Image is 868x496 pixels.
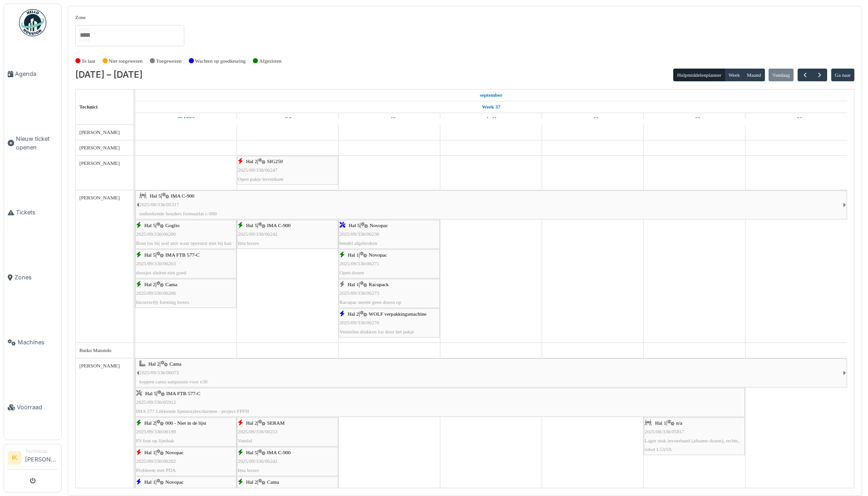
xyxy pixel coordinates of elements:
[79,129,120,135] span: [PERSON_NAME]
[381,113,398,124] a: 10 september 2025
[259,57,281,65] label: Afgesloten
[238,448,337,475] div: |
[340,329,414,334] span: Ventielen drukken los door het pakje
[150,193,161,198] span: Hal 5
[483,113,499,124] a: 11 september 2025
[340,251,439,277] div: |
[156,57,182,65] label: Toegewezen
[144,450,156,455] span: Hal 1
[16,208,58,217] span: Tickets
[82,57,95,65] label: Te laat
[246,223,257,228] span: Hal 5
[165,479,183,485] span: Novopac
[238,157,337,184] div: |
[340,240,377,246] span: hendel afgebroken
[136,299,189,305] span: Incorrectly forming boxes
[340,280,439,307] div: |
[16,134,58,152] span: Nieuw ticket openen
[238,458,278,464] span: 2025/09/336/06242
[175,113,197,124] a: 8 september 2025
[789,113,804,124] a: 14 september 2025
[267,450,291,455] span: IMA C-900
[340,310,439,336] div: |
[139,379,207,384] span: koppen cama aanpassen voor x50
[238,240,259,246] span: Ima boxes
[139,370,179,375] span: 2025/09/336/06072
[479,101,503,113] a: Week 37
[139,211,217,216] span: ontbrekende houders formaatlat c-900
[75,69,143,80] h2: [DATE] – [DATE]
[144,223,156,228] span: Hal 5
[136,261,176,266] span: 2025/09/336/06203
[169,361,181,367] span: Cama
[136,438,174,443] span: F9 fout op lijmbak
[139,192,843,218] div: |
[687,113,703,124] a: 13 september 2025
[478,89,505,101] a: 8 september 2025
[645,419,744,454] div: |
[769,69,794,81] button: Vandaag
[17,403,58,412] span: Voorraad
[348,282,359,287] span: Hal 1
[246,420,257,426] span: Hal 2
[18,338,58,347] span: Machines
[4,245,61,310] a: Zones
[136,429,176,434] span: 2025/09/336/06199
[267,223,291,228] span: IMA C-900
[238,467,259,473] span: Ima boxes
[370,223,388,228] span: Novopac
[79,29,90,42] input: Alles
[238,221,337,248] div: |
[676,420,682,426] span: n/a
[4,180,61,245] a: Tickets
[136,458,176,464] span: 2025/09/336/06202
[136,399,176,405] span: 2025/09/336/05912
[725,69,744,81] button: Week
[645,438,739,452] span: Lager stuk invoerband (afname dozen), rechts, robot L53/59.
[15,69,58,78] span: Agenda
[19,9,46,36] img: Badge_color-CXgf-gQk.svg
[145,391,157,396] span: Hal 5
[79,104,98,109] span: Technici
[4,41,61,106] a: Agenda
[165,450,183,455] span: Novopac
[340,299,401,305] span: Racupac neemt geen dozen op
[25,448,58,455] div: Technicus
[238,419,337,445] div: |
[340,221,439,248] div: |
[743,69,765,81] button: Maand
[79,363,120,368] span: [PERSON_NAME]
[144,252,156,258] span: Hal 5
[340,320,380,325] span: 2025/09/336/06270
[165,420,206,426] span: 000 - Niet in de lijst
[148,361,160,367] span: Hal 2
[171,193,194,198] span: IMA C-900
[136,467,176,473] span: Probleem met PDA
[195,57,246,65] label: Wachten op goedkeuring
[8,448,58,470] a: IK Technicus[PERSON_NAME]
[673,69,725,81] button: Hulpmiddelenplanner
[655,420,666,426] span: Hal 1
[340,270,364,275] span: Open dozen
[238,167,278,173] span: 2025/09/336/06247
[136,240,232,246] span: Bout los bij seal unit waar operator niet bij kan
[136,221,236,248] div: |
[585,113,601,124] a: 12 september 2025
[4,375,61,440] a: Voorraad
[812,69,827,82] button: Volgende
[136,448,236,475] div: |
[139,360,843,386] div: |
[798,69,813,82] button: Vorige
[165,252,199,258] span: IMA FTB 577-C
[79,145,120,150] span: [PERSON_NAME]
[79,195,120,200] span: [PERSON_NAME]
[136,231,176,237] span: 2025/09/336/06200
[369,311,426,317] span: WOLF verpakkingsmachine
[4,310,61,375] a: Machines
[165,282,177,287] span: Cama
[645,429,685,434] span: 2025/08/336/05817
[340,290,380,296] span: 2025/09/336/06273
[246,479,257,485] span: Hal 2
[136,389,744,416] div: |
[8,451,21,465] li: IK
